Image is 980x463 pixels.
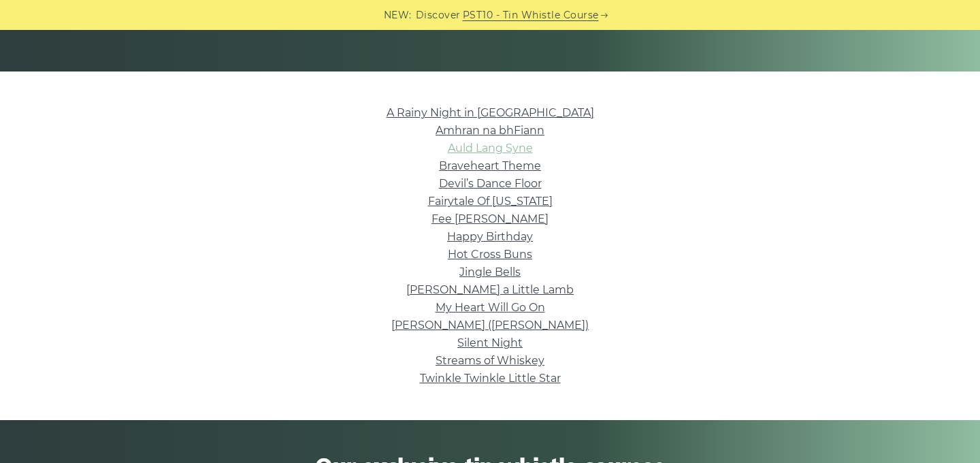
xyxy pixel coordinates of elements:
span: NEW: [384,7,412,23]
a: Fairytale Of [US_STATE] [428,195,553,208]
a: Hot Cross Buns [448,248,532,261]
a: A Rainy Night in [GEOGRAPHIC_DATA] [387,106,594,119]
a: Fee [PERSON_NAME] [431,212,549,225]
a: Happy Birthday [447,230,533,243]
a: PST10 - Tin Whistle Course [463,7,599,23]
a: Silent Night [457,336,523,349]
a: Auld Lang Syne [448,142,533,155]
a: [PERSON_NAME] ([PERSON_NAME]) [391,319,589,332]
span: Discover [416,7,461,23]
a: Streams of Whiskey [436,354,544,367]
a: My Heart Will Go On [436,301,545,314]
a: Braveheart Theme [439,159,541,172]
a: Twinkle Twinkle Little Star [420,372,561,385]
a: Amhran na bhFiann [436,124,544,137]
a: Jingle Bells [459,266,521,278]
a: [PERSON_NAME] a Little Lamb [406,283,574,296]
a: Devil’s Dance Floor [439,177,542,190]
